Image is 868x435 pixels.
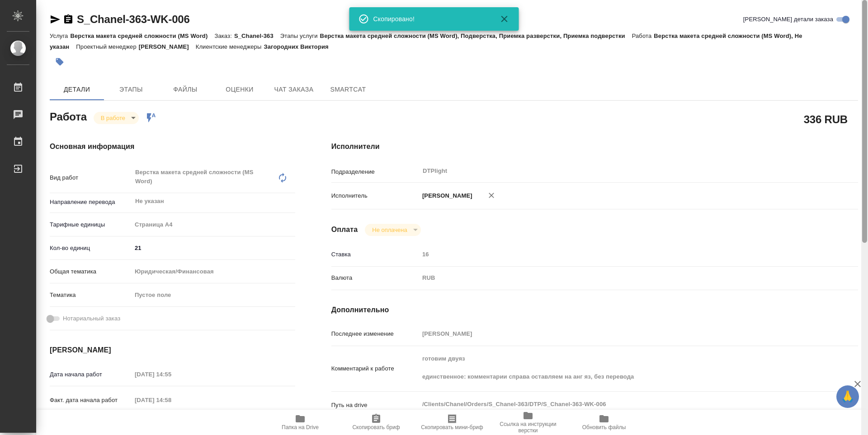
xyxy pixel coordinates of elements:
p: [PERSON_NAME] [419,191,472,200]
h4: Основная информация [50,141,295,152]
p: Проектный менеджер [76,43,138,50]
h2: 336 RUB [804,111,848,127]
textarea: готовим двуяз единственное: комментарии справа оставляем на анг яз, без перевода [419,351,814,384]
input: Пустое поле [419,327,814,340]
div: Пустое поле [132,287,295,303]
div: Скопировано! [373,14,486,23]
a: S_Chanel-363-WK-006 [77,13,190,25]
p: Путь на drive [331,401,419,410]
span: Нотариальный заказ [63,314,120,323]
span: Чат заказа [272,84,316,95]
button: Ссылка на инструкции верстки [490,410,566,435]
p: Клиентские менеджеры [196,43,264,50]
button: Удалить исполнителя [481,185,501,205]
button: Обновить файлы [566,410,642,435]
p: Этапы услуги [280,32,320,39]
p: Кол-во единиц [50,244,132,253]
button: Скопировать ссылку для ЯМессенджера [50,14,61,25]
span: SmartCat [326,84,370,95]
p: Комментарий к работе [331,364,419,373]
button: Скопировать ссылку [63,14,74,25]
button: 🙏 [836,385,859,408]
p: Общая тематика [50,267,132,276]
button: Скопировать бриф [338,410,414,435]
span: Этапы [109,84,153,95]
textarea: /Clients/Chanel/Orders/S_Chanel-363/DTP/S_Chanel-363-WK-006 [419,397,814,412]
p: Тарифные единицы [50,220,132,229]
p: S_Chanel-363 [234,32,280,39]
p: Верстка макета средней сложности (MS Word) [70,32,214,39]
button: Скопировать мини-бриф [414,410,490,435]
button: Закрыть [494,14,515,24]
span: Скопировать бриф [352,424,400,430]
p: Ставка [331,250,419,259]
p: Услуга [50,32,70,39]
button: В работе [98,114,128,122]
p: Факт. дата начала работ [50,396,132,405]
span: [PERSON_NAME] детали заказа [743,15,833,24]
span: Файлы [164,84,207,95]
p: Верстка макета средней сложности (MS Word), Подверстка, Приемка разверстки, Приемка подверстки [320,32,632,39]
div: RUB [419,270,814,286]
div: Юридическая/Финансовая [132,264,295,279]
p: Тематика [50,291,132,300]
span: Скопировать мини-бриф [421,424,483,430]
p: Вид работ [50,173,132,182]
p: Заказ: [214,32,234,39]
div: Пустое поле [135,291,284,300]
span: Ссылка на инструкции верстки [495,421,561,434]
span: Оценки [218,84,261,95]
button: Не оплачена [369,226,410,234]
p: Валюта [331,273,419,282]
p: [PERSON_NAME] [139,43,196,50]
p: Загородних Виктория [264,43,335,50]
p: Последнее изменение [331,329,419,338]
input: Пустое поле [419,248,814,261]
h4: Исполнители [331,141,858,152]
input: ✎ Введи что-нибудь [132,241,295,255]
h4: [PERSON_NAME] [50,345,295,356]
span: Обновить файлы [582,424,626,430]
h4: Оплата [331,224,358,235]
p: Дата начала работ [50,370,132,379]
p: Подразделение [331,167,419,176]
span: 🙏 [840,387,855,406]
p: Исполнитель [331,191,419,200]
div: В работе [365,224,420,236]
span: Папка на Drive [282,424,319,430]
button: Папка на Drive [262,410,338,435]
input: Пустое поле [132,368,211,381]
p: Направление перевода [50,198,132,207]
button: Добавить тэг [50,52,70,72]
div: Страница А4 [132,217,295,232]
h4: Дополнительно [331,305,858,315]
h2: Работа [50,108,87,124]
span: Детали [55,84,99,95]
p: Работа [632,32,654,39]
input: Пустое поле [132,393,211,407]
div: В работе [94,112,139,124]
